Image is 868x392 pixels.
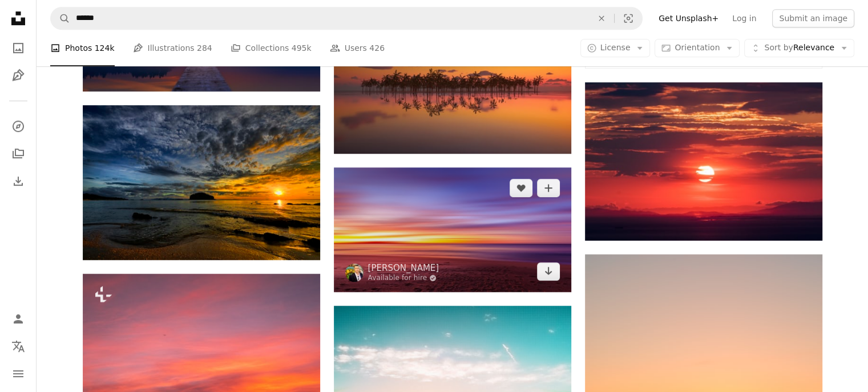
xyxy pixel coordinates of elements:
[7,307,30,330] a: Log in / Sign up
[764,43,793,52] span: Sort by
[600,43,631,52] span: License
[764,42,834,54] span: Relevance
[725,9,763,27] a: Log in
[369,42,385,54] span: 426
[330,30,385,66] a: Users 426
[334,20,571,154] img: a group of palm trees sitting in the middle of a body of water
[83,177,320,187] a: sunset under beach
[772,9,854,27] button: Submit an image
[655,39,740,57] button: Orientation
[197,42,212,54] span: 284
[510,179,532,197] button: Like
[334,224,571,234] a: view of seashore sunset
[51,7,70,29] button: Search Unsplash
[589,7,614,29] button: Clear
[334,167,571,292] img: view of seashore sunset
[83,105,320,260] img: sunset under beach
[334,81,571,91] a: a group of palm trees sitting in the middle of a body of water
[7,115,30,138] a: Explore
[652,9,725,27] a: Get Unsplash+
[585,156,822,166] a: sunset
[7,170,30,193] a: Download History
[580,39,651,57] button: License
[7,335,30,358] button: Language
[292,42,312,54] span: 495k
[133,30,212,66] a: Illustrations 284
[7,142,30,165] a: Collections
[50,7,643,30] form: Find visuals sitewide
[368,262,439,274] a: [PERSON_NAME]
[7,64,30,87] a: Illustrations
[537,262,560,281] a: Download
[7,362,30,385] button: Menu
[345,263,364,282] img: Go to Igor Kasalovic's profile
[537,179,560,197] button: Add to Collection
[585,82,822,241] img: sunset
[675,43,720,52] span: Orientation
[744,39,854,57] button: Sort byRelevance
[615,7,642,29] button: Visual search
[231,30,312,66] a: Collections 495k
[7,37,30,59] a: Photos
[7,7,30,32] a: Home — Unsplash
[368,274,439,283] a: Available for hire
